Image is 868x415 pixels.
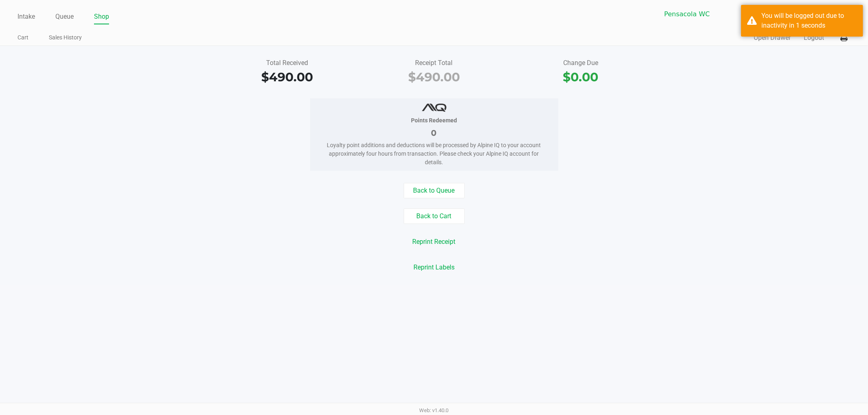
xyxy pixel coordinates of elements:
a: Queue [55,11,74,22]
a: Intake [17,11,35,22]
button: Reprint Labels [408,260,460,275]
div: Points Redeemed [322,116,546,125]
button: Back to Cart [404,209,465,224]
div: $490.00 [220,68,355,86]
button: Logout [804,33,824,43]
button: Reprint Receipt [407,234,461,250]
div: $490.00 [367,68,501,86]
button: Back to Queue [404,183,465,198]
button: Open Drawer [754,33,791,43]
div: You will be logged out due to inactivity in 1 seconds [761,11,857,30]
button: Select [745,4,760,24]
div: Change Due [514,58,648,68]
a: Cart [17,33,28,43]
span: Pensacola WC [664,9,740,19]
div: Receipt Total [367,58,501,68]
div: 0 [322,127,546,139]
span: Web: v1.40.0 [420,407,449,413]
a: Sales History [49,33,82,43]
div: Total Received [220,58,355,68]
div: $0.00 [514,68,648,86]
div: Loyalty point additions and deductions will be processed by Alpine IQ to your account approximate... [322,141,546,167]
a: Shop [94,11,109,22]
